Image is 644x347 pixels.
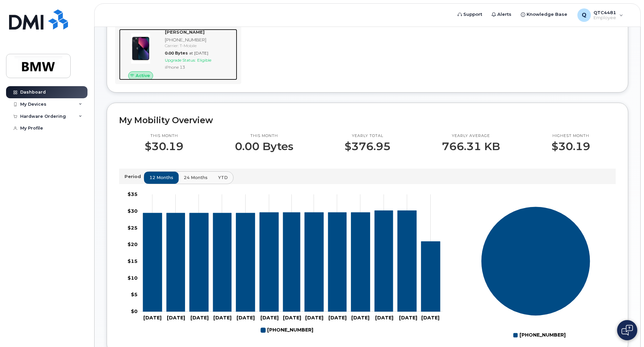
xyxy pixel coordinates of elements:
[218,174,228,181] span: YTD
[143,315,162,321] tspan: [DATE]
[128,191,138,197] tspan: $35
[442,140,500,152] p: 766.31 KB
[128,208,138,214] tspan: $30
[375,315,393,321] tspan: [DATE]
[165,58,196,63] span: Upgrade Status:
[213,315,231,321] tspan: [DATE]
[128,224,138,231] tspan: $25
[421,315,439,321] tspan: [DATE]
[551,133,590,139] p: Highest month
[551,140,590,152] p: $30.19
[481,206,591,341] g: Chart
[119,29,237,80] a: Active[PERSON_NAME][PHONE_NUMBER]Carrier: T-Mobile0.00 Bytesat [DATE]Upgrade Status:EligibleiPhon...
[197,58,211,63] span: Eligible
[145,140,183,152] p: $30.19
[497,11,511,18] span: Alerts
[453,8,487,21] a: Support
[165,50,188,56] span: 0.00 Bytes
[487,8,516,21] a: Alerts
[351,315,369,321] tspan: [DATE]
[442,133,500,139] p: Yearly average
[167,315,185,321] tspan: [DATE]
[328,315,347,321] tspan: [DATE]
[165,37,235,43] div: [PHONE_NUMBER]
[184,174,208,181] span: 24 months
[527,11,567,18] span: Knowledge Base
[345,140,391,152] p: $376.95
[131,291,138,298] tspan: $5
[516,8,572,21] a: Knowledge Base
[345,133,391,139] p: Yearly total
[481,206,591,316] g: Series
[145,133,183,139] p: This month
[124,173,144,180] p: Period
[594,15,616,21] span: Employee
[261,324,313,336] g: Legend
[573,8,628,22] div: QTC4481
[189,50,208,56] span: at [DATE]
[119,115,616,125] h2: My Mobility Overview
[136,72,150,79] span: Active
[128,191,442,336] g: Chart
[165,64,235,70] div: iPhone 13
[128,241,138,247] tspan: $20
[621,325,633,336] img: Open chat
[513,329,566,341] g: Legend
[594,10,616,15] span: QTC4481
[190,315,209,321] tspan: [DATE]
[261,324,313,336] g: 864-577-2756
[165,43,235,48] div: Carrier: T-Mobile
[260,315,279,321] tspan: [DATE]
[131,308,138,314] tspan: $0
[463,11,482,18] span: Support
[235,133,293,139] p: This month
[165,29,205,35] strong: [PERSON_NAME]
[582,11,586,19] span: Q
[399,315,417,321] tspan: [DATE]
[124,32,157,65] img: image20231002-3703462-1ig824h.jpeg
[283,315,301,321] tspan: [DATE]
[237,315,255,321] tspan: [DATE]
[143,210,440,311] g: 864-577-2756
[128,258,138,264] tspan: $15
[305,315,323,321] tspan: [DATE]
[128,275,138,281] tspan: $10
[235,140,293,152] p: 0.00 Bytes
